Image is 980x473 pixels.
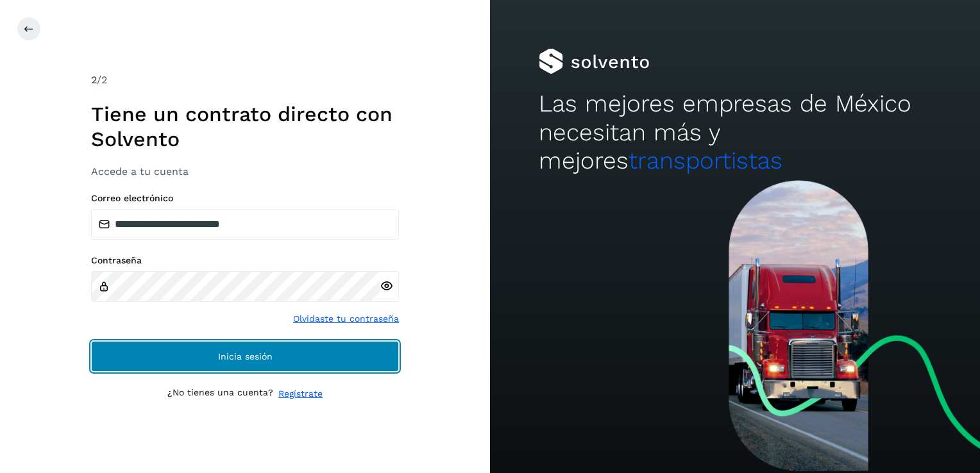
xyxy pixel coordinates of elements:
[218,352,273,361] span: Inicia sesión
[629,147,782,174] span: transportistas
[91,72,399,88] div: /2
[91,165,399,178] h3: Accede a tu cuenta
[91,255,399,266] label: Contraseña
[91,74,97,86] span: 2
[539,90,931,175] h2: Las mejores empresas de México necesitan más y mejores
[91,341,399,372] button: Inicia sesión
[167,387,273,401] p: ¿No tienes una cuenta?
[278,387,323,401] a: Regístrate
[293,312,399,326] a: Olvidaste tu contraseña
[91,193,399,204] label: Correo electrónico
[91,102,399,151] h1: Tiene un contrato directo con Solvento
